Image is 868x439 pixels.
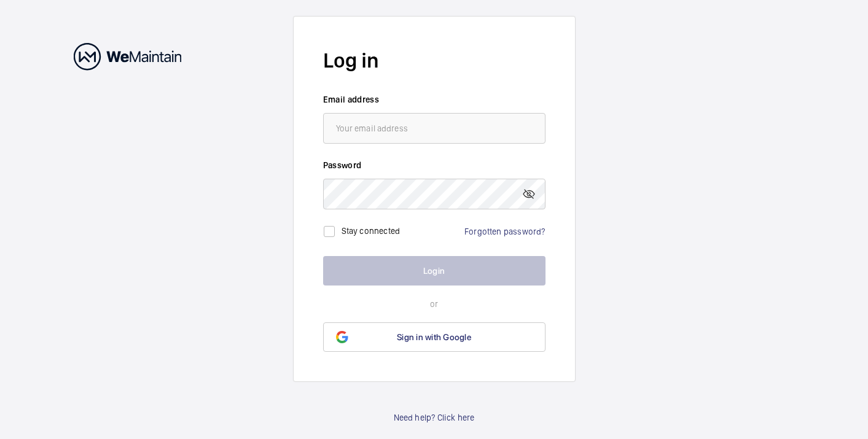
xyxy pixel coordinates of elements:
[323,113,545,144] input: Your email address
[323,256,545,286] button: Login
[323,298,545,310] p: or
[464,227,545,236] a: Forgotten password?
[323,159,545,171] label: Password
[323,46,545,75] h2: Log in
[394,411,475,424] a: Need help? Click here
[342,225,401,235] label: Stay connected
[397,332,471,342] span: Sign in with Google
[323,93,545,106] label: Email address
